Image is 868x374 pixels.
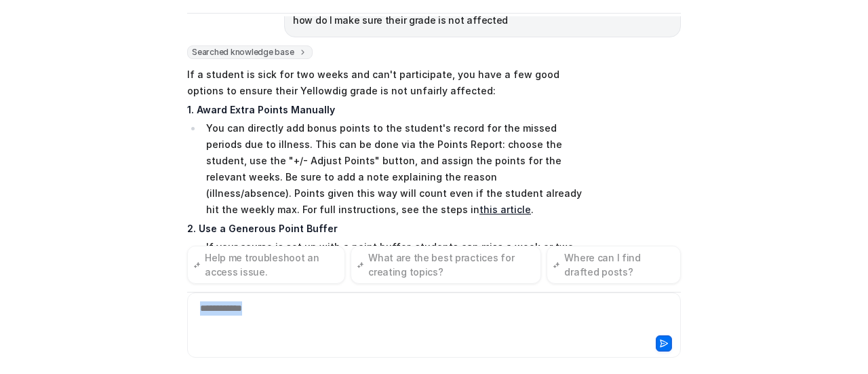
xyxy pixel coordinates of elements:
strong: 2. Use a Generous Point Buffer [187,223,338,234]
strong: 1. Award Extra Points Manually [187,104,335,115]
a: this article [479,204,531,215]
button: Help me troubleshoot an access issue. [187,246,345,284]
li: You can directly add bonus points to the student's record for the missed periods due to illness. ... [202,120,584,218]
p: If a student is sick for two weeks and can't participate, you have a few good options to ensure t... [187,67,584,99]
li: If your course is set up with a point buffer, students can miss a week or two and still reach the... [202,239,584,304]
button: What are the best practices for creating topics? [351,246,541,284]
button: Where can I find drafted posts? [547,246,681,284]
span: Searched knowledge base [187,45,313,59]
